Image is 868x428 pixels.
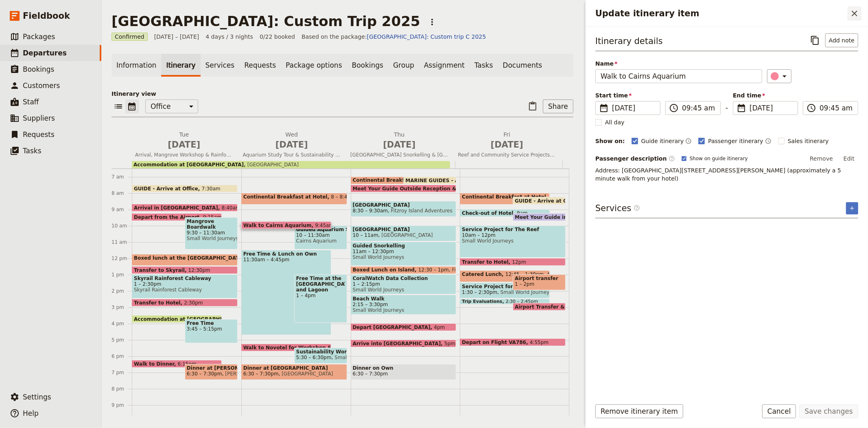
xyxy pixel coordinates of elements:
span: 8 – 8:45am [331,194,358,203]
div: Transfer to Skyrail12:30pm [132,266,238,274]
div: Service Project for People From Remote Communities1:30 – 2:30pmSmall World Journeys [460,282,550,298]
div: 2 pm [112,288,132,294]
span: 12:30 – 1pm [418,267,449,273]
span: Mangrove Boardwalk Workshop & Clean up [187,218,236,230]
span: [DATE] [243,139,341,151]
span: 1 – 2pm [515,281,534,287]
div: Check-out of Hotel9am [460,209,550,217]
span: 8:40am [222,205,241,210]
span: 3:45 – 5:15pm [187,326,236,332]
div: MARINE GUIDES - Arrive at Office [403,176,456,184]
span: Skyrail Rainforest Cableway [134,276,236,281]
span: Transfer to Skyrail [134,267,188,273]
button: Copy itinerary item [808,33,822,47]
a: Bookings [347,54,388,77]
span: Departures [23,49,67,57]
div: Walk to Cairns Aquarium9:45am [241,221,331,229]
div: Depart on Flight VA7864:55pm [460,338,566,346]
div: Trip Evaluations2:30 – 2:45pm [460,299,550,304]
h2: Fri [458,130,556,151]
span: End time [733,91,798,99]
span: ​ [599,103,609,113]
button: Add service inclusion [846,202,858,214]
div: Transfer to Hotel2:30pm [132,299,238,307]
div: Continental Breakfast at Hotel8 – 8:45am [460,193,550,205]
div: [GEOGRAPHIC_DATA]8:30 – 9:30amFitzroy Island Adventures [351,201,457,217]
div: CoralWatch Data Collection1 – 2:15pmSmall World Journeys [351,274,457,294]
span: [GEOGRAPHIC_DATA] [353,227,455,232]
span: Small World Journeys [353,287,455,293]
span: [GEOGRAPHIC_DATA] [378,232,433,238]
div: Guided Snorkelling11am – 12:30pmSmall World Journeys [351,242,457,266]
span: ​ [669,155,675,162]
span: Start time [595,91,660,99]
a: Services [201,54,240,77]
div: Walk to Novotel for Workshop & Dinner [241,344,331,351]
span: Accommodation at [GEOGRAPHIC_DATA] [134,316,248,322]
span: 1:30 – 2:30pm [462,289,497,295]
div: Continental Breakfast at Hotel7 – 7:30am [351,176,441,184]
div: 8 pm [112,386,132,392]
a: Tasks [470,54,498,77]
div: 1 pm [112,271,132,278]
div: 7 pm [112,369,132,376]
span: Dinner at [PERSON_NAME][GEOGRAPHIC_DATA] [187,365,236,371]
button: List view [112,99,125,113]
span: [DATE] [458,139,556,151]
div: Free Time & Lunch on Own11:30am – 4:45pm [241,250,331,335]
div: 11 am [112,239,132,245]
button: Add note [825,33,858,47]
h3: Itinerary details [595,35,663,47]
div: Arrival in [GEOGRAPHIC_DATA]8:40am [132,204,238,212]
span: Boxed lunch at the [GEOGRAPHIC_DATA] [134,255,248,261]
span: [GEOGRAPHIC_DATA] Snorkelling & [GEOGRAPHIC_DATA] [347,152,452,158]
span: Fieldbook [23,10,70,22]
input: ​ [682,103,715,113]
a: [GEOGRAPHIC_DATA]: Custom trip C 2025 [367,33,486,40]
button: Remove [806,152,837,165]
span: 5pm [444,341,455,346]
span: Skyrail Rainforest Cableway [134,287,236,293]
div: Airport transfer1 – 2pm [513,274,566,290]
span: ​ [634,205,640,211]
span: CoralWatch Data Collection [353,276,455,281]
button: Remove itinerary item [595,404,683,418]
input: Name [595,69,762,83]
span: 12:45 – 1:30pm [505,271,544,281]
span: 2:30pm [184,300,203,305]
div: 10 am [112,223,132,229]
div: Free Time at the [GEOGRAPHIC_DATA] and Lagoon1 – 4pm [294,274,347,323]
button: Paste itinerary item [526,99,540,113]
div: Transfer to Hotel12pm [460,258,566,266]
span: Beach Walk [353,296,455,302]
span: Based on the package: [302,33,486,41]
button: Save changes [799,404,858,418]
span: Name [595,60,762,68]
span: Customers [23,82,60,90]
span: Guided Aquarium Study Tour [296,227,345,232]
h3: Services [595,202,640,214]
span: Free Time at the [GEOGRAPHIC_DATA] and Lagoon [296,276,345,293]
span: 2:30 – 2:45pm [506,299,538,304]
span: Continental Breakfast at Hotel [243,194,331,200]
span: All day [605,118,625,126]
button: Share [543,99,573,113]
span: 12pm [512,259,526,265]
a: Requests [239,54,281,77]
div: Airport Transfer & Depart [513,303,566,311]
span: Walk to Novotel for Workshop & Dinner [243,345,355,350]
div: Sustainability Workshop5:30 – 6:30pmSmall World Journeys [294,348,347,364]
a: Package options [281,54,347,77]
button: Actions [425,15,439,29]
span: 9:15am [203,214,222,220]
span: Small World Journeys [353,254,455,260]
div: Meet Your Guide Outside Reception & Depart [351,185,457,192]
span: [GEOGRAPHIC_DATA] [244,162,299,168]
span: [DATE] – [DATE] [154,33,199,41]
span: GUIDE - Arrive at Office [515,198,583,203]
span: 12:30pm [188,267,210,273]
div: Accommodation at [GEOGRAPHIC_DATA] [132,315,222,323]
span: 4:55pm [530,340,549,345]
div: [GEOGRAPHIC_DATA]10 – 11am[GEOGRAPHIC_DATA] [351,225,457,241]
